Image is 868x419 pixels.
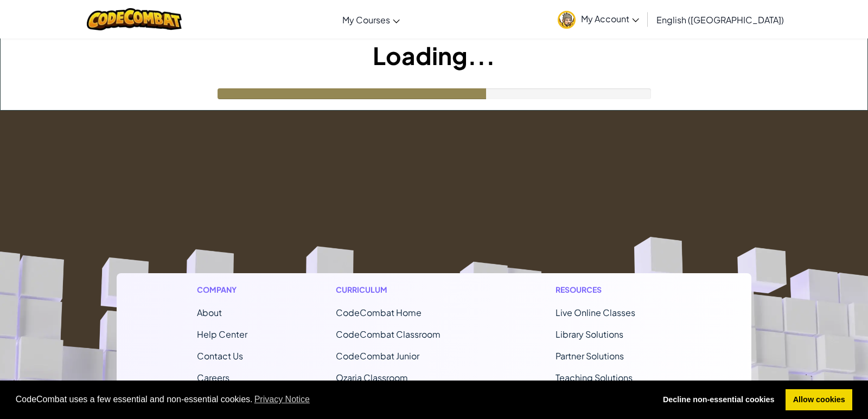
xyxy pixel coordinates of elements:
[197,284,247,295] h1: Company
[336,307,422,318] span: CodeCombat Home
[552,2,644,36] a: My Account
[197,307,222,318] a: About
[197,350,243,362] span: Contact Us
[87,8,182,30] img: CodeCombat logo
[558,11,576,29] img: avatar
[337,5,405,34] a: My Courses
[197,372,229,383] a: Careers
[556,372,633,383] a: Teaching Solutions
[336,350,419,362] a: CodeCombat Junior
[656,14,784,25] span: English ([GEOGRAPHIC_DATA])
[556,328,623,340] a: Library Solutions
[655,389,782,411] a: deny cookies
[253,391,312,408] a: learn more about cookies
[336,372,408,383] a: Ozaria Classroom
[556,284,671,295] h1: Resources
[342,14,390,25] span: My Courses
[336,328,441,340] a: CodeCombat Classroom
[16,391,647,408] span: CodeCombat uses a few essential and non-essential cookies.
[1,38,867,72] h1: Loading...
[581,13,639,24] span: My Account
[197,328,247,340] a: Help Center
[336,284,467,295] h1: Curriculum
[556,350,624,362] a: Partner Solutions
[786,389,852,411] a: allow cookies
[651,5,789,34] a: English ([GEOGRAPHIC_DATA])
[556,307,635,318] a: Live Online Classes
